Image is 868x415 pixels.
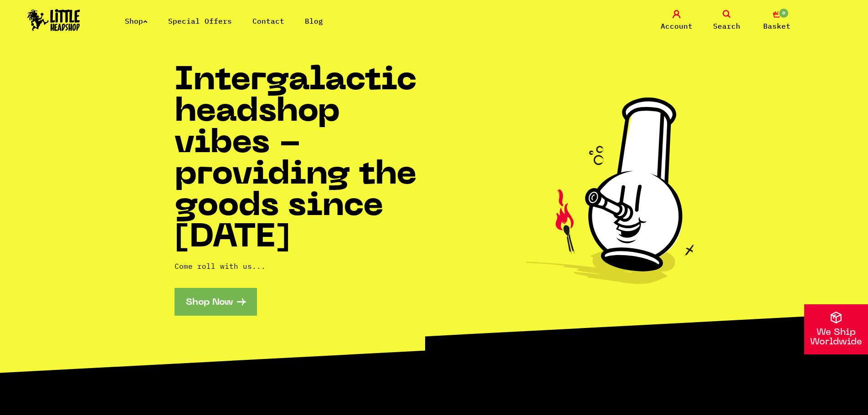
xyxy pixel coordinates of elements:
span: Search [713,20,740,31]
a: Shop Now [175,288,257,316]
span: Basket [763,20,791,31]
a: Shop [125,16,148,26]
a: 0 Basket [754,10,800,31]
p: We Ship Worldwide [804,328,868,347]
span: 0 [778,8,789,19]
a: Contact [252,16,284,26]
a: Special Offers [168,16,232,26]
h1: Intergalactic headshop vibes - providing the goods since [DATE] [175,66,434,254]
p: Come roll with us... [175,261,434,272]
a: Search [704,10,750,31]
a: Blog [305,16,323,26]
img: Little Head Shop Logo [27,9,80,31]
span: Account [661,20,693,31]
